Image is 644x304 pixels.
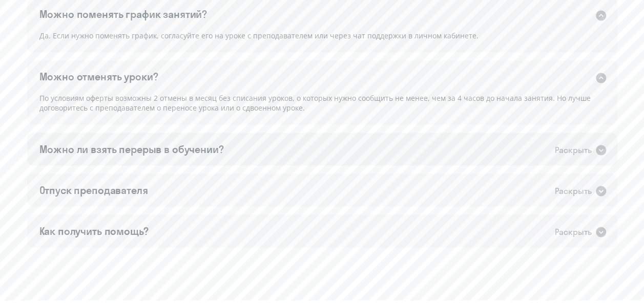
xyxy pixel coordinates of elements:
div: Отпуск преподавателя [39,183,148,197]
div: Раскрыть [555,225,592,238]
div: Можно поменять график занятий? [39,7,207,21]
div: Можно отменять уроки? [39,70,158,84]
div: По условиям оферты возможны 2 отмены в месяц без списания уроков, о которых нужно сообщить не мен... [27,92,617,124]
div: Да. Если нужно поменять график, согласуйте его на уроке с преподавателем или через чат поддержки ... [27,30,617,52]
div: Можно ли взять перерыв в обучении? [39,142,224,156]
div: Раскрыть [555,184,592,197]
div: Как получить помощь? [39,224,149,238]
div: Раскрыть [555,143,592,156]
